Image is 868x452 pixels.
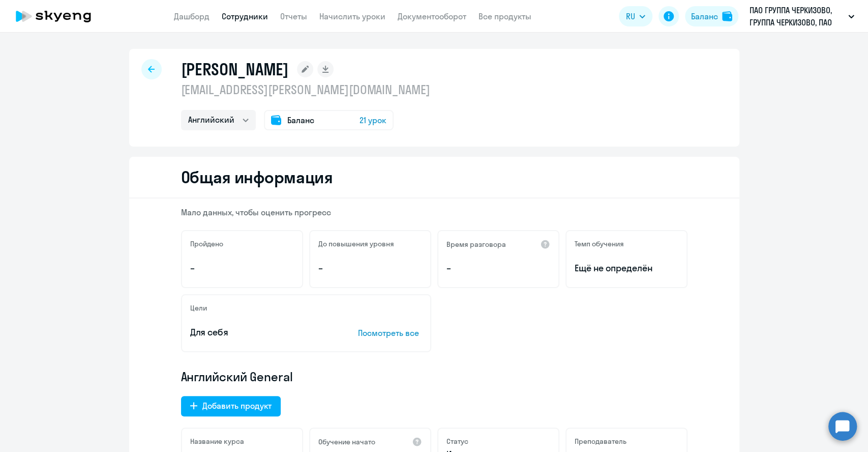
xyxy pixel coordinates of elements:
div: Добавить продукт [202,400,272,412]
h5: Название курса [190,437,244,446]
h1: [PERSON_NAME] [181,59,289,79]
span: Баланс [287,114,314,126]
h2: Общая информация [181,167,333,187]
img: balance [722,11,732,21]
button: Добавить продукт [181,396,281,416]
a: Все продукты [478,11,531,21]
a: Сотрудники [222,11,268,21]
a: Начислить уроки [319,11,385,21]
h5: Преподаватель [575,437,626,446]
span: Английский General [181,369,293,385]
p: – [446,262,550,275]
p: – [318,262,422,275]
h5: Время разговора [446,240,506,249]
button: ПАО ГРУППА ЧЕРКИЗОВО, ГРУППА ЧЕРКИЗОВО, ПАО [744,4,859,29]
h5: Пройдено [190,239,223,248]
span: Ещё не определён [575,262,678,275]
h5: Цели [190,303,207,313]
h5: Статус [446,437,468,446]
h5: Темп обучения [575,239,624,248]
p: – [190,262,294,275]
p: Мало данных, чтобы оценить прогресс [181,207,687,218]
div: Баланс [691,10,718,22]
a: Документооборот [398,11,466,21]
p: Посмотреть все [358,327,422,339]
h5: До повышения уровня [318,239,394,248]
a: Отчеты [280,11,307,21]
a: Дашборд [174,11,209,21]
p: Для себя [190,326,326,339]
button: Балансbalance [685,6,738,26]
button: RU [619,6,652,26]
span: 21 урок [360,114,386,126]
span: RU [626,10,635,22]
h5: Обучение начато [318,437,375,446]
p: ПАО ГРУППА ЧЕРКИЗОВО, ГРУППА ЧЕРКИЗОВО, ПАО [750,4,844,29]
p: [EMAIL_ADDRESS][PERSON_NAME][DOMAIN_NAME] [181,81,430,98]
